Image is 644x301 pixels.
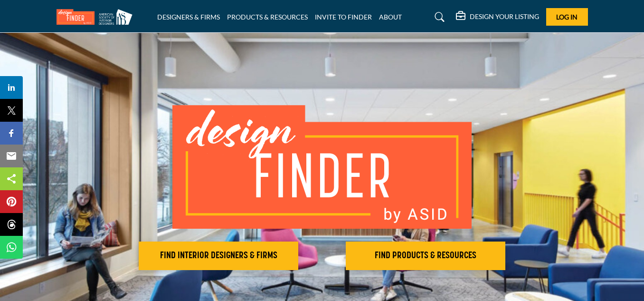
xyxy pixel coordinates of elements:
span: Log In [556,13,578,21]
h5: DESIGN YOUR LISTING [470,12,539,21]
a: PRODUCTS & RESOURCES [227,13,308,21]
h2: FIND INTERIOR DESIGNERS & FIRMS [142,250,295,262]
a: INVITE TO FINDER [315,13,372,21]
a: DESIGNERS & FIRMS [157,13,220,21]
button: FIND PRODUCTS & RESOURCES [346,242,505,270]
button: FIND INTERIOR DESIGNERS & FIRMS [139,242,298,270]
img: image [172,105,472,229]
button: Log In [546,8,588,26]
div: DESIGN YOUR LISTING [456,11,539,23]
h2: FIND PRODUCTS & RESOURCES [349,250,502,262]
a: Search [426,10,451,25]
img: Site Logo [57,9,137,25]
a: ABOUT [379,13,402,21]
